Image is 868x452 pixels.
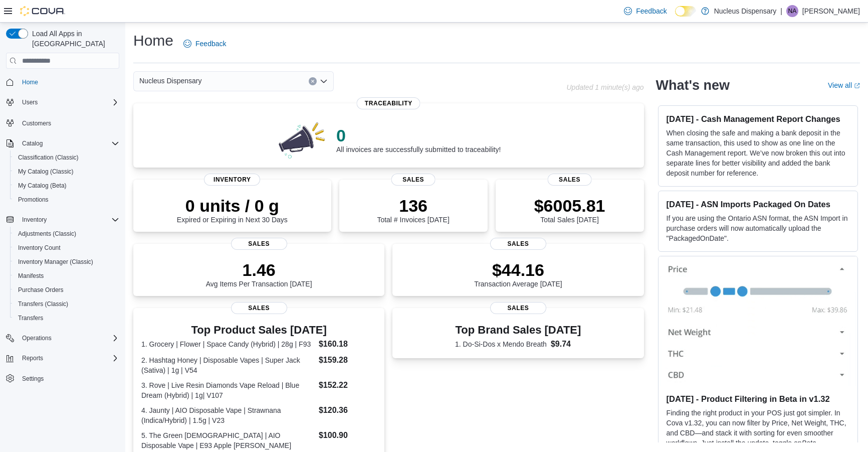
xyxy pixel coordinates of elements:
dd: $160.18 [319,338,376,350]
img: Cova [20,6,65,16]
span: Sales [490,238,546,250]
a: Purchase Orders [14,284,68,296]
span: Manifests [18,272,44,280]
dd: $100.90 [319,429,376,441]
span: Purchase Orders [18,286,64,294]
a: Promotions [14,194,53,206]
div: Expired or Expiring in Next 30 Days [177,196,288,224]
button: Operations [2,331,123,345]
button: My Catalog (Classic) [10,165,123,179]
span: Feedback [195,39,226,49]
span: Settings [22,375,44,383]
dd: $152.22 [319,379,376,391]
button: Classification (Classic) [10,150,123,165]
span: My Catalog (Classic) [18,168,74,176]
button: Inventory Count [10,241,123,255]
div: Total # Invoices [DATE] [377,196,449,224]
dt: 1. Do-Si-Dos x Mendo Breath [455,339,547,349]
button: My Catalog (Beta) [10,179,123,193]
span: Load All Apps in [GEOGRAPHIC_DATA] [28,29,119,49]
span: Inventory [18,214,119,226]
button: Users [18,96,42,108]
p: [PERSON_NAME] [802,5,860,17]
span: Purchase Orders [14,284,119,296]
input: Dark Mode [675,6,696,17]
span: Inventory Manager (Classic) [18,258,93,266]
span: Home [22,78,38,86]
span: Inventory Manager (Classic) [14,256,119,268]
h3: Top Product Sales [DATE] [141,324,376,336]
a: Feedback [179,34,230,54]
span: Transfers (Classic) [14,298,119,310]
button: Promotions [10,193,123,207]
div: Transaction Average [DATE] [474,260,562,288]
h3: [DATE] - Product Filtering in Beta in v1.32 [667,394,849,404]
span: Sales [391,174,436,186]
a: Customers [18,117,55,129]
span: Home [18,76,119,88]
button: Inventory Manager (Classic) [10,255,123,269]
span: Sales [231,238,287,250]
div: All invoices are successfully submitted to traceability! [336,125,501,154]
p: | [780,5,782,17]
span: Customers [22,119,51,127]
a: Inventory Count [14,242,65,254]
button: Adjustments (Classic) [10,227,123,241]
button: Manifests [10,269,123,283]
a: Home [18,76,42,88]
span: Customers [18,116,119,129]
span: My Catalog (Beta) [14,180,119,192]
a: My Catalog (Classic) [14,166,78,178]
dt: 2. Hashtag Honey | Disposable Vapes | Super Jack (Sativa) | 1g | V54 [141,355,315,375]
span: Sales [231,302,287,314]
span: Sales [490,302,546,314]
p: 0 units / 0 g [177,196,288,216]
p: 1.46 [206,260,312,280]
span: Inventory [204,174,260,186]
div: Avg Items Per Transaction [DATE] [206,260,312,288]
span: Transfers [14,312,119,324]
button: Users [2,95,123,109]
button: Purchase Orders [10,283,123,297]
button: Operations [18,332,56,344]
div: Total Sales [DATE] [534,196,605,224]
span: Users [18,96,119,108]
a: Inventory Manager (Classic) [14,256,97,268]
div: Neil Ashmeade [786,5,798,17]
dd: $120.36 [319,404,376,416]
span: Nucleus Dispensary [139,75,202,87]
a: Feedback [620,1,671,21]
dd: $9.74 [551,338,581,350]
dt: 4. Jaunty | AIO Disposable Vape | Strawnana (Indica/Hybrid) | 1.5g | V23 [141,405,315,425]
p: Nucleus Dispensary [714,5,777,17]
span: Manifests [14,270,119,282]
span: Operations [22,334,52,342]
p: If you are using the Ontario ASN format, the ASN Import in purchase orders will now automatically... [667,213,849,243]
h3: Top Brand Sales [DATE] [455,324,581,336]
a: Manifests [14,270,48,282]
button: Transfers (Classic) [10,297,123,311]
a: View allExternal link [828,81,860,89]
svg: External link [854,83,860,89]
span: Transfers (Classic) [18,300,68,308]
button: Inventory [18,214,51,226]
span: Settings [18,372,119,385]
dd: $159.28 [319,354,376,366]
span: Transfers [18,314,43,322]
span: Promotions [18,196,49,204]
h1: Home [133,31,173,51]
a: My Catalog (Beta) [14,180,71,192]
span: My Catalog (Classic) [14,166,119,178]
dt: 1. Grocery | Flower | Space Candy (Hybrid) | 28g | F93 [141,339,315,349]
span: Users [22,98,38,106]
button: Reports [18,352,47,364]
span: Reports [18,352,119,364]
span: Catalog [18,137,119,149]
span: Promotions [14,194,119,206]
p: 0 [336,125,501,145]
h2: What's new [656,77,730,93]
button: Transfers [10,311,123,325]
p: Updated 1 minute(s) ago [566,83,643,91]
a: Classification (Classic) [14,152,83,164]
span: Inventory [22,216,47,224]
